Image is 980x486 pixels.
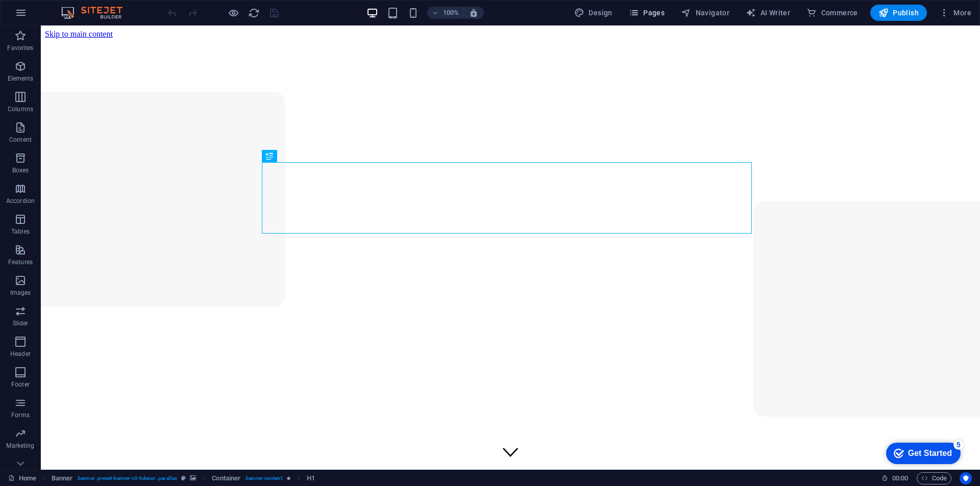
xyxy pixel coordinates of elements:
h6: 100% [443,7,459,19]
button: More [935,5,975,21]
button: Publish [870,5,927,21]
span: More [939,8,971,18]
span: Click to select. Double-click to edit [212,472,240,484]
span: Design [574,8,612,18]
p: Features [8,258,33,266]
button: Design [570,5,617,21]
i: This element is a customizable preset [181,475,186,481]
span: Click to select. Double-click to edit [52,472,73,484]
span: . banner .preset-banner-v3-hdecor .parallax [77,472,177,484]
p: Elements [8,74,34,83]
span: Pages [629,8,665,18]
button: Pages [625,5,669,21]
p: Marketing [6,442,34,450]
a: Skip to main content [4,4,72,13]
button: Click here to leave preview mode and continue editing [227,7,239,19]
span: . banner-content [244,472,282,484]
button: Navigator [677,5,733,21]
p: Boxes [12,166,29,174]
p: Content [9,136,32,144]
span: Publish [878,8,919,18]
p: Favorites [7,44,33,52]
p: Images [10,289,31,297]
p: Tables [11,227,30,236]
button: 100% [427,7,463,19]
span: Click to select. Double-click to edit [307,472,315,484]
div: Get Started 5 items remaining, 0% complete [8,5,83,27]
span: Navigator [681,8,729,18]
nav: breadcrumb [52,472,315,484]
button: reload [248,7,260,19]
i: Element contains an animation [286,475,291,481]
button: Code [917,472,951,484]
img: Editor Logo [59,7,135,19]
span: Commerce [806,8,858,18]
p: Header [10,350,31,358]
span: : [899,474,901,482]
span: 00 00 [892,472,908,484]
button: Commerce [802,5,862,21]
i: This element contains a background [190,475,196,481]
p: Forms [11,411,30,419]
p: Slider [13,319,29,327]
div: 5 [76,2,86,12]
p: Footer [11,380,30,389]
button: Usercentrics [960,472,972,484]
span: AI Writer [746,8,790,18]
h6: Session time [881,472,909,484]
i: On resize automatically adjust zoom level to fit chosen device. [469,8,478,17]
button: AI Writer [742,5,794,21]
div: Get Started [30,11,74,20]
p: Columns [8,105,33,113]
a: Click to cancel selection. Double-click to open Pages [8,472,36,484]
p: Accordion [6,197,35,205]
span: Code [921,472,947,484]
i: Reload page [248,7,260,19]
